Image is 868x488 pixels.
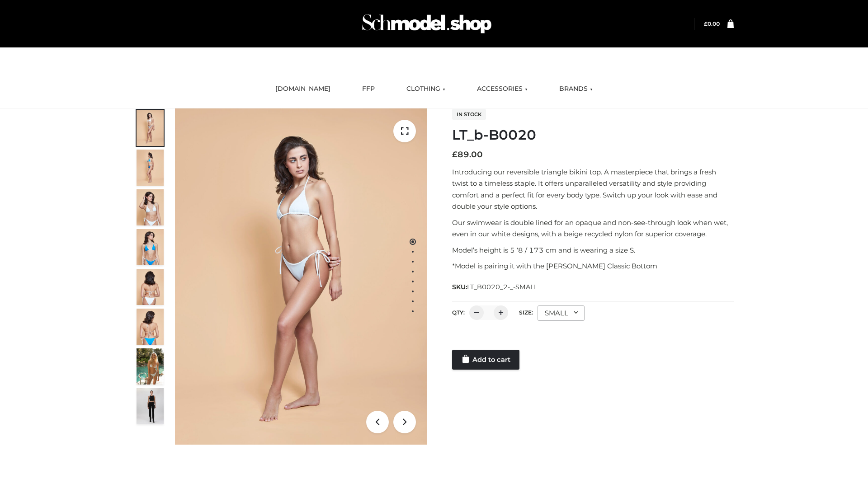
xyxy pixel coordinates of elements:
img: ArielClassicBikiniTop_CloudNine_AzureSky_OW114ECO_1 [175,108,427,445]
img: Schmodel Admin 964 [359,6,495,42]
img: ArielClassicBikiniTop_CloudNine_AzureSky_OW114ECO_7-scaled.jpg [137,269,164,305]
img: ArielClassicBikiniTop_CloudNine_AzureSky_OW114ECO_8-scaled.jpg [137,309,164,345]
p: Model’s height is 5 ‘8 / 173 cm and is wearing a size S. [452,244,734,256]
div: SMALL [538,305,585,321]
img: ArielClassicBikiniTop_CloudNine_AzureSky_OW114ECO_4-scaled.jpg [137,229,164,265]
span: LT_B0020_2-_-SMALL [467,283,538,291]
span: £ [704,20,708,27]
a: £0.00 [704,20,720,27]
p: Introducing our reversible triangle bikini top. A masterpiece that brings a fresh twist to a time... [452,166,734,212]
span: In stock [452,109,486,120]
a: BRANDS [552,79,599,99]
a: [DOMAIN_NAME] [269,79,337,99]
img: Arieltop_CloudNine_AzureSky2.jpg [137,348,164,385]
img: ArielClassicBikiniTop_CloudNine_AzureSky_OW114ECO_1-scaled.jpg [137,110,164,146]
bdi: 89.00 [452,150,483,160]
label: Size: [519,309,533,316]
a: ACCESSORIES [470,79,534,99]
img: 49df5f96394c49d8b5cbdcda3511328a.HD-1080p-2.5Mbps-49301101_thumbnail.jpg [137,388,164,424]
h1: LT_b-B0020 [452,127,734,143]
a: CLOTHING [400,79,452,99]
a: Add to cart [452,350,519,370]
span: SKU: [452,282,538,292]
img: ArielClassicBikiniTop_CloudNine_AzureSky_OW114ECO_2-scaled.jpg [137,150,164,186]
p: *Model is pairing it with the [PERSON_NAME] Classic Bottom [452,260,734,272]
a: FFP [355,79,382,99]
bdi: 0.00 [704,20,720,27]
span: £ [452,150,458,160]
img: ArielClassicBikiniTop_CloudNine_AzureSky_OW114ECO_3-scaled.jpg [137,189,164,225]
label: QTY: [452,309,465,316]
p: Our swimwear is double lined for an opaque and non-see-through look when wet, even in our white d... [452,217,734,240]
